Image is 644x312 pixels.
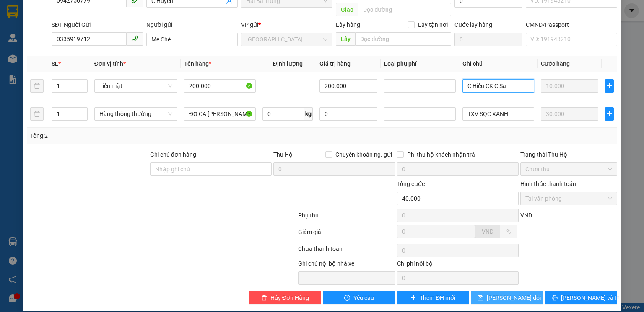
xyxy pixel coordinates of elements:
[605,79,614,93] button: plus
[18,55,108,62] span: ----------------------------------------------
[520,150,617,159] div: Trạng thái Thu Hộ
[298,259,395,271] div: Ghi chú nội bộ nhà xe
[525,163,612,175] span: Chưa thu
[64,37,111,46] span: ĐC: [STREET_ADDRESS][PERSON_NAME] BMT
[454,33,522,46] input: Cước lấy hàng
[605,107,614,121] button: plus
[150,162,272,176] input: Ghi chú đơn hàng
[184,107,256,121] input: VD: Bàn, Ghế
[415,20,451,29] span: Lấy tận nơi
[246,33,327,46] span: Thủ Đức
[462,107,534,121] input: Ghi Chú
[525,192,612,205] span: Tại văn phòng
[150,151,196,158] label: Ghi chú đơn hàng
[397,180,425,187] span: Tổng cước
[64,31,107,35] span: VP Nhận: Hai Bà Trưng
[552,295,558,302] span: printer
[541,60,570,67] span: Cước hàng
[30,79,44,93] button: delete
[353,293,374,302] span: Yêu cầu
[270,293,309,302] span: Hủy Đơn Hàng
[323,291,395,304] button: exclamation-circleYêu cầu
[482,228,493,235] span: VND
[462,79,534,93] input: Ghi Chú
[332,150,395,159] span: Chuyển khoản ng. gửi
[541,79,598,93] input: 0
[358,3,451,16] input: Dọc đường
[336,3,358,16] span: Giao
[3,5,24,26] img: logo
[273,151,293,158] span: Thu Hộ
[297,244,396,259] div: Chưa thanh toán
[410,295,416,302] span: plus
[30,107,44,121] button: delete
[52,60,58,67] span: SL
[297,211,396,225] div: Phụ thu
[304,107,313,121] span: kg
[506,228,511,235] span: %
[56,21,92,27] strong: 1900 633 614
[64,48,93,52] span: ĐT: 0935371718
[99,108,172,120] span: Hàng thông thường
[131,35,138,42] span: phone
[520,212,532,219] span: VND
[94,60,126,67] span: Đơn vị tính
[241,20,332,29] div: VP gửi
[261,295,267,302] span: delete
[545,291,618,304] button: printer[PERSON_NAME] và In
[31,5,117,13] span: CTY TNHH DLVT TIẾN OANH
[541,107,598,121] input: 0
[52,20,143,29] div: SĐT Người Gửi
[336,21,360,28] span: Lấy hàng
[478,295,483,302] span: save
[526,20,617,29] div: CMND/Passport
[459,56,538,72] th: Ghi chú
[30,131,249,140] div: Tổng: 2
[605,83,613,89] span: plus
[249,291,322,304] button: deleteHủy Đơn Hàng
[3,31,60,35] span: VP Gửi: [GEOGRAPHIC_DATA]
[344,295,350,302] span: exclamation-circle
[397,291,470,304] button: plusThêm ĐH mới
[605,111,613,117] span: plus
[381,56,459,72] th: Loại phụ phí
[397,259,519,271] div: Chi phí nội bộ
[3,37,57,46] span: ĐC: 804 Song Hành, XLHN, P Hiệp Phú Q9
[355,32,451,46] input: Dọc đường
[454,21,492,28] label: Cước lấy hàng
[146,20,238,29] div: Người gửi
[471,291,543,304] button: save[PERSON_NAME] đổi
[319,60,351,67] span: Giá trị hàng
[273,60,303,67] span: Định lượng
[404,150,478,159] span: Phí thu hộ khách nhận trả
[336,32,355,46] span: Lấy
[520,180,576,187] label: Hình thức thanh toán
[33,14,116,19] strong: NHẬN HÀNG NHANH - GIAO TỐC HÀNH
[184,79,256,93] input: VD: Bàn, Ghế
[184,60,211,67] span: Tên hàng
[99,80,172,92] span: Tiền mặt
[420,293,455,302] span: Thêm ĐH mới
[487,293,541,302] span: [PERSON_NAME] đổi
[3,48,34,52] span: ĐT:0935 82 08 08
[297,227,396,242] div: Giảm giá
[561,293,620,302] span: [PERSON_NAME] và In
